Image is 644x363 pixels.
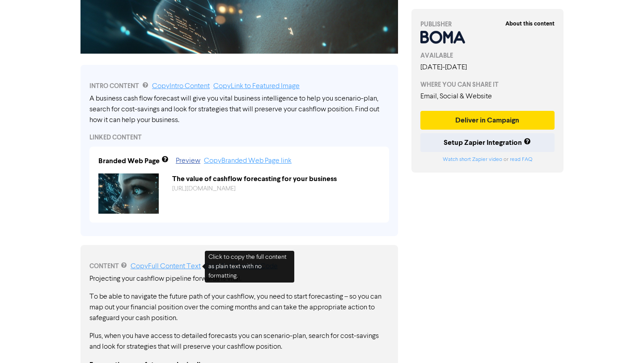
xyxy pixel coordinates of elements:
div: AVAILABLE [420,51,555,60]
div: INTRO CONTENT [89,81,389,92]
a: read FAQ [510,157,532,162]
strong: About this content [505,20,555,27]
button: Deliver in Campaign [420,111,555,130]
a: Copy Branded Web Page link [204,157,292,165]
div: [DATE] - [DATE] [420,62,555,73]
a: Copy Intro Content [152,83,210,90]
a: [URL][DOMAIN_NAME] [172,186,236,192]
a: Preview [176,157,200,165]
div: https://public2.bomamarketing.com/cp/quQgLXkVNS9AFQOoHZqcU?sa=rLgmuVFX [165,184,387,194]
button: Setup Zapier Integration [420,133,555,152]
a: Copy Full Content Text [131,263,201,270]
div: WHERE YOU CAN SHARE IT [420,80,555,89]
div: Click to copy the full content as plain text with no formatting. [205,251,294,283]
p: Plus, when you have access to detailed forecasts you can scenario-plan, search for cost-savings a... [89,331,389,352]
div: CONTENT [89,261,389,272]
div: LINKED CONTENT [89,133,389,142]
div: PUBLISHER [420,20,555,29]
iframe: Chat Widget [599,320,644,363]
div: or [420,156,555,164]
a: Watch short Zapier video [443,157,502,162]
div: A business cash flow forecast will give you vital business intelligence to help you scenario-plan... [89,93,389,126]
a: Copy Link to Featured Image [213,83,300,90]
div: The value of cashflow forecasting for your business [165,173,387,184]
p: To be able to navigate the future path of your cashflow, you need to start forecasting – so you c... [89,291,389,324]
div: Branded Web Page [98,156,160,166]
p: Projecting your cashflow pipeline forwards is vital. [89,274,389,284]
div: Email, Social & Website [420,91,555,102]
